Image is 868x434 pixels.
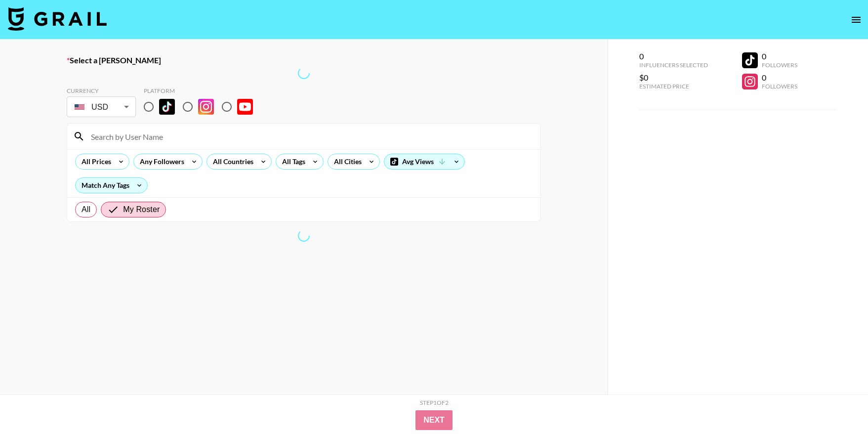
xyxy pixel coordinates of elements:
[846,10,866,30] button: open drawer
[297,229,310,242] span: Refreshing talent, clients, lists, bookers, countries, tags, cities, talent, talent...
[639,73,708,83] div: $0
[639,51,708,61] div: 0
[144,87,261,94] div: Platform
[207,154,255,169] div: All Countries
[159,99,175,115] img: TikTok
[415,410,453,430] button: Next
[639,61,708,69] div: Influencers Selected
[76,178,147,193] div: Match Any Tags
[8,7,107,31] img: Grail Talent
[69,98,134,116] div: USD
[384,154,464,169] div: Avg Views
[297,67,310,80] span: Refreshing talent, clients, lists, bookers, countries, tags, cities, talent, talent...
[85,129,535,144] input: Search by User Name
[67,87,136,94] div: Currency
[639,83,708,90] div: Estimated Price
[328,154,364,169] div: All Cities
[762,73,797,83] div: 0
[123,204,160,216] span: My Roster
[420,399,449,406] div: Step 1 of 2
[762,61,797,69] div: Followers
[237,99,253,115] img: YouTube
[762,83,797,90] div: Followers
[276,154,307,169] div: All Tags
[198,99,214,115] img: Instagram
[67,55,541,65] label: Select a [PERSON_NAME]
[76,154,113,169] div: All Prices
[762,51,797,61] div: 0
[82,204,90,216] span: All
[134,154,186,169] div: Any Followers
